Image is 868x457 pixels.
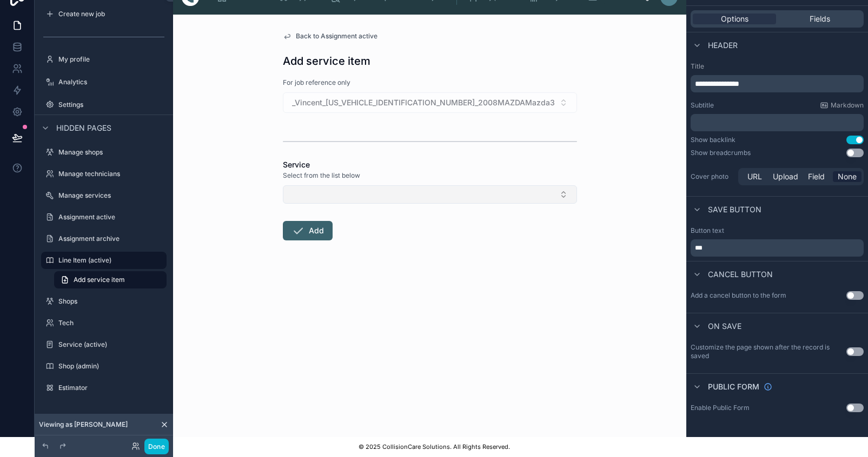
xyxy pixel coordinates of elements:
span: Back to Assignment active [296,32,377,41]
a: Markdown [820,101,864,110]
label: Settings [58,100,164,109]
label: Line Item (active) [58,256,160,265]
label: Title [691,62,864,71]
span: Upload [773,171,798,182]
span: On save [708,321,741,332]
label: Estimator [58,384,164,392]
span: Viewing as [PERSON_NAME] [39,420,128,429]
label: Manage shops [58,148,164,157]
span: Options [721,14,748,24]
div: Show backlink [691,136,736,144]
a: Assignment active [41,209,167,226]
span: Hidden pages [56,123,111,133]
a: Create new job [41,5,167,23]
label: My profile [58,55,164,64]
label: Assignment active [58,213,164,221]
label: Subtitle [691,101,714,110]
div: Enable Public Form [691,404,750,412]
label: Assignment archive [58,234,164,243]
label: Customize the page shown after the record is saved [691,343,846,360]
label: Shops [58,297,164,306]
a: Estimator [41,379,167,396]
span: URL [747,171,762,182]
span: None [838,171,857,182]
a: Manage shops [41,144,167,161]
span: Save button [708,204,761,215]
a: Service (active) [41,336,167,353]
label: Analytics [58,78,164,86]
span: Select from the list below [283,171,360,180]
a: Add service item [54,271,167,288]
a: Assignment archive [41,230,167,247]
div: scrollable content [691,75,864,92]
span: Field [808,171,825,182]
span: Cancel button [708,269,773,280]
span: Add service item [74,275,125,284]
button: Select Button [283,185,577,204]
a: Line Item (active) [41,252,167,269]
button: Add [283,221,333,240]
label: Manage services [58,191,164,200]
a: Shop (admin) [41,358,167,375]
a: Manage technicians [41,165,167,183]
label: Manage technicians [58,170,164,178]
label: Create new job [58,10,164,18]
span: For job reference only [283,78,350,87]
a: My profile [41,51,167,68]
label: Service (active) [58,340,164,349]
label: Tech [58,319,164,327]
a: Back to Assignment active [283,32,377,41]
a: Manage services [41,187,167,204]
a: Analytics [41,73,167,91]
h1: Add service item [283,53,370,69]
span: Fields [810,14,830,24]
a: Tech [41,314,167,332]
label: Shop (admin) [58,362,164,371]
label: Cover photo [691,172,734,181]
label: Button text [691,226,724,235]
a: Shops [41,293,167,310]
span: Service [283,160,310,169]
span: Markdown [831,101,864,110]
a: Settings [41,96,167,113]
span: Header [708,40,738,51]
label: Add a cancel button to the form [691,291,786,300]
span: Public form [708,381,759,392]
div: Show breadcrumbs [691,149,751,157]
div: scrollable content [691,239,864,257]
div: scrollable content [691,114,864,131]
